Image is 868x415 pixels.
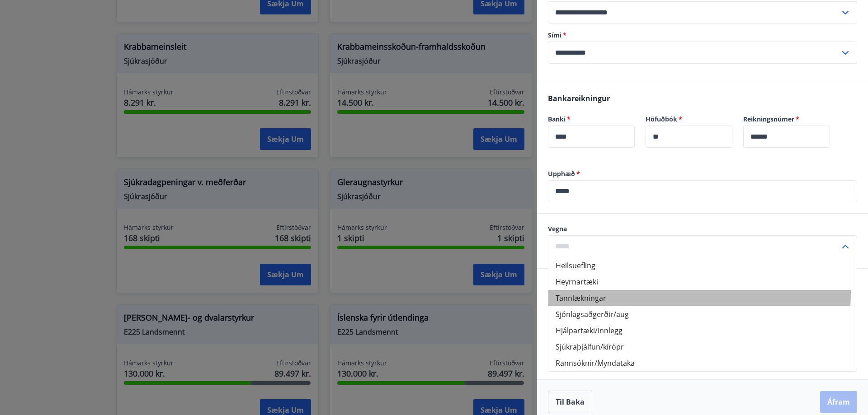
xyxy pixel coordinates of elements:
li: Hjálpartæki/Innlegg [548,322,857,339]
div: Upphæð [548,180,857,202]
label: Reikningsnúmer [743,115,830,124]
li: Sjónlagsaðgerðir/aug [548,306,857,322]
label: Upphæð [548,169,857,178]
button: Til baka [548,391,592,413]
li: Heyrnartæki [548,274,857,290]
li: Rannsóknir/Myndataka [548,355,857,371]
label: Höfuðbók [646,115,732,124]
span: Bankareikningur [548,93,610,103]
li: Heilsuefling [548,257,857,274]
label: Sími [548,31,857,40]
label: Vegna [548,224,857,233]
li: Sjúkraþjálfun/kírópr [548,339,857,355]
label: Banki [548,115,635,124]
li: Tannlækningar [548,290,857,306]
